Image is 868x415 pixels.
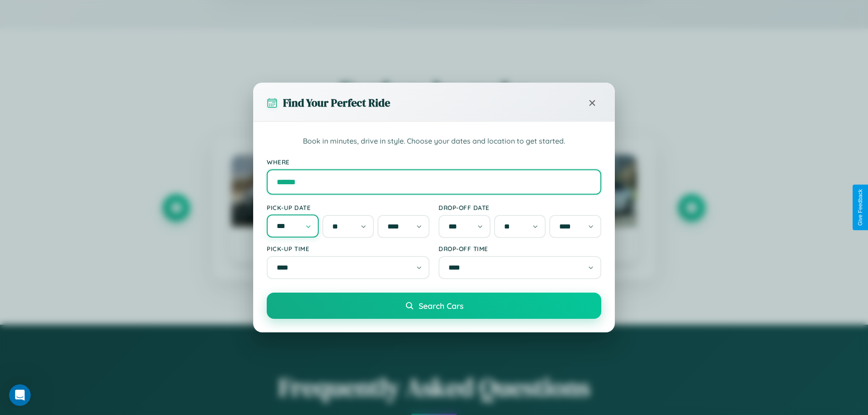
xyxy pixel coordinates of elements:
label: Drop-off Date [439,204,601,211]
h3: Find Your Perfect Ride [283,95,390,110]
label: Where [267,158,601,166]
label: Pick-up Date [267,204,429,211]
p: Book in minutes, drive in style. Choose your dates and location to get started. [267,135,601,147]
span: Search Cars [419,301,463,311]
label: Pick-up Time [267,245,429,252]
label: Drop-off Time [439,245,601,252]
button: Search Cars [267,293,601,319]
